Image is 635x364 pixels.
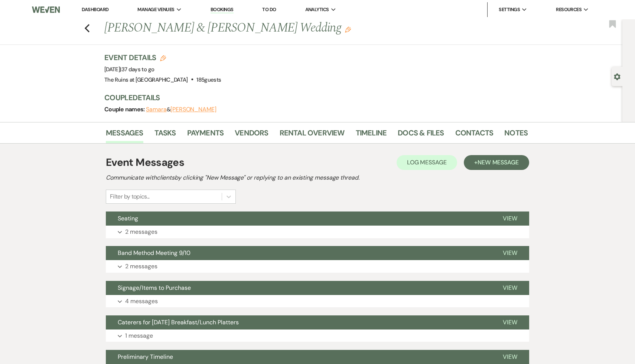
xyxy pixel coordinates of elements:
p: 2 messages [125,227,157,237]
span: Preliminary Timeline [118,353,173,361]
button: Seating [106,211,491,226]
span: Manage Venues [137,6,174,13]
span: The Ruins at [GEOGRAPHIC_DATA] [104,76,188,83]
a: Rental Overview [280,127,345,143]
span: Resources [556,6,582,13]
div: Filter by topics... [110,192,150,201]
span: Settings [499,6,520,13]
a: Bookings [211,6,234,13]
button: [PERSON_NAME] [170,106,216,112]
h3: Event Details [104,52,221,63]
a: Notes [504,127,528,143]
img: Weven Logo [32,2,60,17]
p: 1 message [125,331,153,341]
p: 4 messages [125,296,158,306]
p: 2 messages [125,262,157,271]
a: Messages [106,127,143,143]
button: +New Message [464,155,529,170]
button: Signage/Items to Purchase [106,281,491,295]
button: Samara [146,106,167,112]
a: Contacts [455,127,494,143]
span: View [503,249,517,257]
span: View [503,284,517,292]
a: Vendors [235,127,268,143]
span: | [120,66,154,73]
h1: [PERSON_NAME] & [PERSON_NAME] Wedding [104,19,437,37]
a: To Do [262,6,276,13]
span: Couple names: [104,105,146,113]
a: Payments [187,127,224,143]
button: View [491,315,529,329]
span: & [146,106,216,113]
span: Log Message [407,158,447,166]
h3: Couple Details [104,92,520,103]
button: View [491,281,529,295]
button: Caterers for [DATE] Breakfast/Lunch Platters [106,315,491,329]
button: 4 messages [106,295,529,308]
button: View [491,350,529,364]
h1: Event Messages [106,155,184,170]
button: Preliminary Timeline [106,350,491,364]
button: 2 messages [106,260,529,273]
span: Signage/Items to Purchase [118,284,191,292]
button: Open lead details [614,73,621,80]
button: Edit [345,26,351,33]
a: Dashboard [82,6,108,13]
a: Docs & Files [398,127,444,143]
a: Tasks [154,127,176,143]
h2: Communicate with clients by clicking "New Message" or replying to an existing message thread. [106,173,529,182]
a: Timeline [356,127,387,143]
span: Caterers for [DATE] Breakfast/Lunch Platters [118,318,239,326]
span: View [503,214,517,222]
span: 185 guests [196,76,221,83]
button: Band Method Meeting 9/10 [106,246,491,260]
button: 2 messages [106,226,529,238]
button: View [491,246,529,260]
button: View [491,211,529,226]
span: View [503,318,517,326]
button: Log Message [397,155,457,170]
button: 1 message [106,329,529,342]
span: View [503,353,517,361]
span: Band Method Meeting 9/10 [118,249,190,257]
span: Analytics [305,6,329,13]
span: Seating [118,214,138,222]
span: New Message [478,158,519,166]
span: 37 days to go [121,66,154,73]
span: [DATE] [104,66,154,73]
